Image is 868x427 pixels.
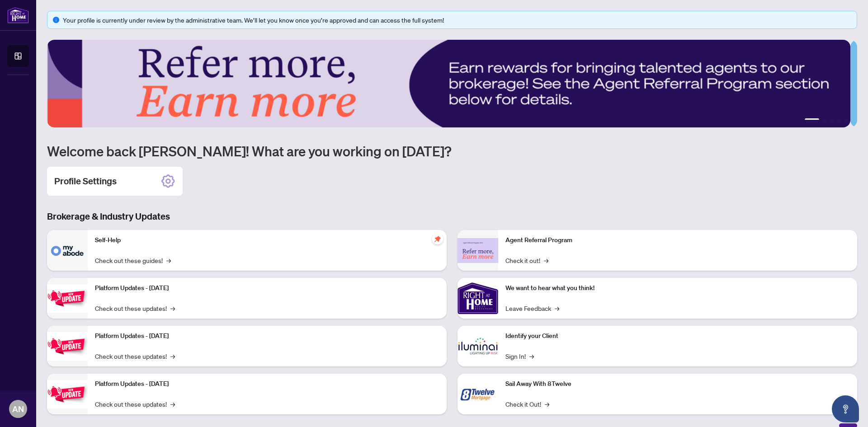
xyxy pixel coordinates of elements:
[505,379,850,389] p: Sail Away With 8Twelve
[63,15,851,25] div: Your profile is currently under review by the administrative team. We’ll let you know once you’re...
[47,142,857,160] h1: Welcome back [PERSON_NAME]! What are you working on [DATE]?
[170,303,175,313] span: →
[505,255,548,265] a: Check it out!→
[544,255,548,265] span: →
[830,118,834,122] button: 3
[54,175,117,188] h2: Profile Settings
[47,380,88,408] img: Platform Updates - June 23, 2025
[458,326,498,366] img: Identify your Client
[805,118,819,122] button: 1
[505,303,559,313] a: Leave Feedback→
[458,374,498,414] img: Sail Away With 8Twelve
[12,403,24,415] span: AN
[545,399,549,409] span: →
[505,331,850,341] p: Identify your Client
[95,399,175,409] a: Check out these updates!→
[95,379,439,389] p: Platform Updates - [DATE]
[837,118,841,122] button: 4
[529,351,534,361] span: →
[555,303,559,313] span: →
[95,331,439,341] p: Platform Updates - [DATE]
[95,255,171,265] a: Check out these guides!→
[458,278,498,319] img: We want to hear what you think!
[47,230,88,271] img: Self-Help
[166,255,171,265] span: →
[505,235,850,245] p: Agent Referral Program
[95,235,439,245] p: Self-Help
[95,351,175,361] a: Check out these updates!→
[823,118,826,122] button: 2
[47,40,850,127] img: Slide 0
[170,399,175,409] span: →
[47,284,88,313] img: Platform Updates - July 21, 2025
[432,234,443,244] span: pushpin
[170,351,175,361] span: →
[505,283,850,293] p: We want to hear what you think!
[47,332,88,361] img: Platform Updates - July 8, 2025
[47,210,857,223] h3: Brokerage & Industry Updates
[53,17,59,23] span: info-circle
[844,118,848,122] button: 5
[458,238,498,263] img: Agent Referral Program
[505,399,549,409] a: Check it Out!→
[505,351,534,361] a: Sign In!→
[832,395,859,422] button: Open asap
[95,303,175,313] a: Check out these updates!→
[7,7,29,23] img: logo
[95,283,439,293] p: Platform Updates - [DATE]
